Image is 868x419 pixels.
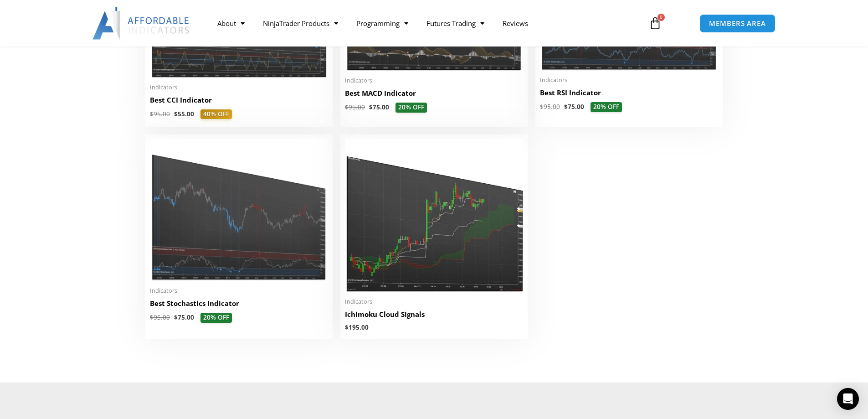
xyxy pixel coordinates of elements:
[200,313,232,323] span: 20% OFF
[150,299,328,308] h2: Best Stochastics Indicator
[150,110,154,118] span: $
[395,103,427,113] span: 20% OFF
[208,13,638,34] nav: Menu
[540,88,718,98] h2: Best RSI Indicator
[540,103,560,111] bdi: 95.00
[200,109,232,119] span: 40% OFF
[417,13,493,34] a: Futures Trading
[174,110,178,118] span: $
[345,323,349,331] span: $
[254,13,347,34] a: NinjaTrader Products
[564,103,584,111] bdi: 75.00
[150,110,170,118] bdi: 95.00
[709,20,766,27] span: MEMBERS AREA
[150,299,328,313] a: Best Stochastics Indicator
[345,323,369,331] bdi: 195.00
[92,7,190,40] img: LogoAI | Affordable Indicators – NinjaTrader
[174,110,194,118] bdi: 55.00
[540,88,718,102] a: Best RSI Indicator
[369,103,373,111] span: $
[150,313,154,321] span: $
[345,139,523,292] img: Ichimuku
[345,310,523,324] a: Ichimoku Cloud Signals
[657,14,665,21] span: 0
[345,88,523,98] h2: Best MACD Indicator
[635,10,675,36] a: 0
[345,88,523,103] a: Best MACD Indicator
[150,95,328,105] h2: Best CCI Indicator
[564,103,568,111] span: $
[345,298,523,305] span: Indicators
[150,313,170,321] bdi: 95.00
[591,102,622,112] span: 20% OFF
[150,83,328,91] span: Indicators
[345,310,523,319] h2: Ichimoku Cloud Signals
[174,313,194,321] bdi: 75.00
[837,388,859,410] div: Open Intercom Messenger
[540,76,718,84] span: Indicators
[174,313,178,321] span: $
[540,103,544,111] span: $
[345,77,523,84] span: Indicators
[493,13,537,34] a: Reviews
[369,103,389,111] bdi: 75.00
[345,103,349,111] span: $
[699,14,776,33] a: MEMBERS AREA
[208,13,254,34] a: About
[150,139,328,281] img: Best Stochastics Indicator
[345,103,365,111] bdi: 95.00
[347,13,417,34] a: Programming
[150,95,328,109] a: Best CCI Indicator
[150,287,328,295] span: Indicators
